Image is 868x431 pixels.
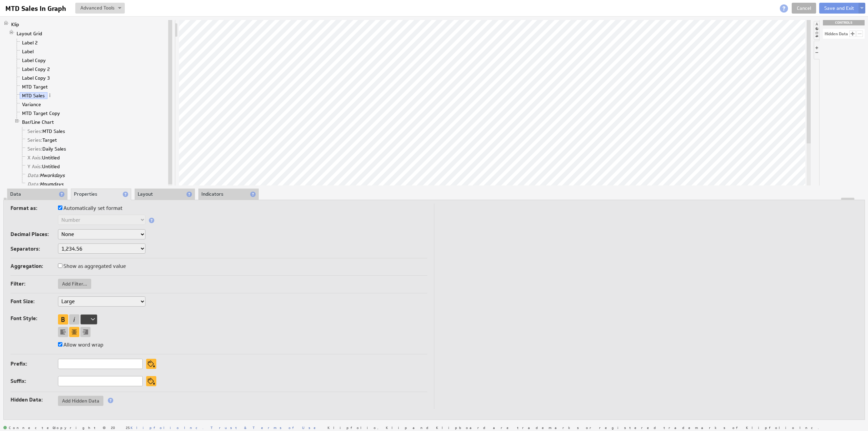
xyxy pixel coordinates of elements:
[20,39,40,46] a: Label 2
[58,205,62,210] input: Automatically set format
[7,189,67,200] li: Data
[27,128,42,134] span: Series:
[20,110,63,117] a: MTD Target Copy
[11,261,58,271] label: Aggregation:
[20,101,44,108] a: Variance
[14,30,45,37] a: Layout Grid
[25,172,67,179] a: Data: Mworkdays
[58,396,103,406] button: Add Hidden Data
[131,425,203,430] a: Klipfolio Inc.
[20,83,51,90] a: MTD Target
[792,3,816,14] a: Cancel
[27,181,40,187] span: Data:
[58,263,62,268] input: Show as aggregated value
[814,21,819,40] li: Hide or show the component palette
[11,314,58,323] label: Font Style:
[25,163,62,170] a: Y Axis: Untitled
[58,342,62,347] input: Allow word wrap
[58,398,103,404] span: Add Hidden Data
[11,359,58,369] label: Prefix:
[819,3,859,14] button: Save and Exit
[9,21,22,28] a: Klip
[20,57,48,64] a: Label Copy
[53,426,203,429] span: Copyright © 2025
[20,75,53,81] a: Label Copy 3
[198,189,259,200] li: Indicators
[11,297,58,306] label: Font Size:
[860,7,864,10] img: button-savedrop.png
[27,163,42,170] span: Y Axis:
[25,145,69,152] a: Series: Daily Sales
[11,279,58,289] label: Filter:
[71,189,131,200] li: Properties
[20,119,57,125] a: Bar/Line Chart
[11,230,58,239] label: Decimal Places:
[58,261,126,271] label: Show as aggregated value
[825,32,848,36] div: Hidden Data
[118,7,121,10] img: button-savedrop.png
[25,128,68,135] a: Series: MTD Sales
[20,48,36,55] a: Label
[20,66,53,73] a: Label Copy 2
[58,340,103,350] label: Allow word wrap
[814,41,820,59] li: Hide or show the component controls palette
[328,426,819,429] span: Klipfolio, Klip and Klipboard are trademarks or registered trademarks of Klipfolio Inc.
[58,281,91,287] span: Add Filter...
[58,279,91,289] button: Add Filter...
[27,155,42,161] span: X Axis:
[25,154,62,161] a: X Axis: Untitled
[27,172,40,178] span: Data:
[3,426,60,430] span: Connected: ID: dpnc-26 Online: true
[823,20,865,25] div: CONTROLS
[27,137,42,143] span: Series:
[135,189,195,200] li: Layout
[25,181,66,188] a: Data: Mnumdays
[211,425,320,430] a: Trust & Terms of Use
[58,203,122,213] label: Automatically set format
[3,3,71,14] input: MTD Sales In Graph
[11,244,58,254] label: Separators:
[47,93,52,98] span: More actions
[11,376,58,386] label: Suffix:
[27,146,42,152] span: Series:
[20,92,47,99] a: MTD Sales
[11,395,58,405] label: Hidden Data:
[11,203,58,213] label: Format as:
[25,137,60,143] a: Series: Target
